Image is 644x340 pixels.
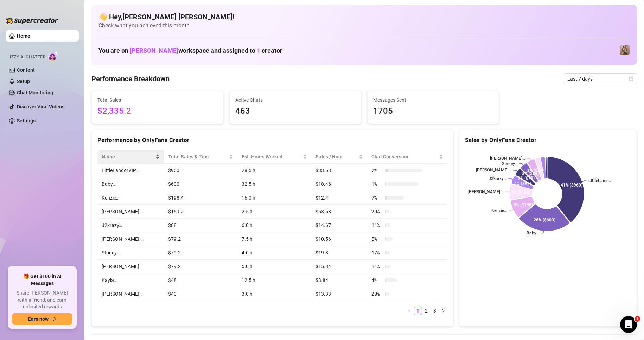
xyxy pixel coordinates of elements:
a: Home [17,33,30,39]
td: Kenzie… [97,191,164,205]
td: $15.84 [311,260,367,273]
text: [PERSON_NAME]… [490,156,525,161]
td: $79.2 [164,246,237,260]
span: Izzy AI Chatter [10,54,45,61]
td: $12.4 [311,191,367,205]
span: Sales / Hour [315,153,357,160]
td: 5.0 h [237,260,311,273]
span: 20 % [371,290,383,298]
span: 4 % [371,276,383,284]
li: Previous Page [405,307,414,315]
span: 17 % [371,249,383,257]
a: 1 [414,307,422,315]
td: [PERSON_NAME]… [97,205,164,219]
div: Performance by OnlyFans Creator [97,136,447,145]
th: Sales / Hour [311,150,367,164]
td: $33.68 [311,164,367,177]
td: Kayla… [97,273,164,287]
td: $10.56 [311,232,367,246]
td: $40 [164,287,237,301]
button: left [405,307,414,315]
a: 2 [422,307,430,315]
a: Chat Monitoring [17,90,53,95]
td: 4.0 h [237,246,311,260]
td: $159.2 [164,205,237,219]
td: 2.5 h [237,205,311,219]
span: Check what you achieved this month [98,22,630,30]
text: [PERSON_NAME]… [468,189,503,194]
td: 7.5 h [237,232,311,246]
span: 1 [257,47,260,54]
td: 12.5 h [237,273,311,287]
span: calendar [629,77,633,81]
td: Baby… [97,177,164,191]
img: AI Chatter [48,51,59,61]
td: $3.84 [311,273,367,287]
th: Name [97,150,164,164]
span: Earn now [28,316,49,322]
span: Chat Conversion [371,153,438,160]
span: Total Sales [97,96,218,104]
a: Content [17,67,35,73]
span: 1705 [373,105,493,118]
span: 11 % [371,263,383,270]
h1: You are on workspace and assigned to creator [98,47,282,55]
span: Last 7 days [567,74,633,84]
span: Name [102,153,154,160]
a: Settings [17,118,36,124]
div: Sales by OnlyFans Creator [465,136,631,145]
td: 32.5 h [237,177,311,191]
span: left [407,309,412,313]
td: $19.8 [311,246,367,260]
span: Share [PERSON_NAME] with a friend, and earn unlimited rewards [12,290,72,310]
span: 463 [235,105,356,118]
td: 28.5 h [237,164,311,177]
li: 2 [422,307,431,315]
text: Kenzie… [491,208,506,213]
td: $14.67 [311,219,367,232]
span: $2,335.2 [97,105,218,118]
span: [PERSON_NAME] [130,47,178,54]
li: 3 [431,307,439,315]
button: right [439,307,447,315]
td: $88 [164,219,237,232]
li: Next Page [439,307,447,315]
td: $198.4 [164,191,237,205]
span: 11 % [371,221,383,229]
img: Leila (@leila_n) [620,45,630,55]
span: right [441,309,445,313]
span: Total Sales & Tips [168,153,228,160]
td: 6.0 h [237,219,311,232]
span: 7 % [371,194,383,202]
td: $600 [164,177,237,191]
a: 3 [431,307,439,315]
th: Chat Conversion [367,150,447,164]
td: 3.0 h [237,287,311,301]
span: Messages Sent [373,96,493,104]
span: Active Chats [235,96,356,104]
td: $63.68 [311,205,367,219]
li: 1 [414,307,422,315]
span: 8 % [371,235,383,243]
div: Est. Hours Worked [242,153,301,160]
td: J2krazy… [97,219,164,232]
td: $48 [164,273,237,287]
text: LittleLand... [589,178,611,183]
a: Discover Viral Videos [17,104,64,109]
a: Setup [17,78,30,84]
button: Earn nowarrow-right [12,313,72,325]
td: $960 [164,164,237,177]
td: 16.0 h [237,191,311,205]
text: Stoney… [502,161,517,166]
td: $79.2 [164,260,237,273]
td: [PERSON_NAME]… [97,232,164,246]
img: logo-BBDzfeDw.svg [6,17,58,24]
iframe: Intercom live chat [620,316,637,333]
text: [PERSON_NAME]… [476,168,511,173]
span: 7 % [371,166,383,174]
td: $18.46 [311,177,367,191]
td: LittleLandorVIP… [97,164,164,177]
span: 🎁 Get $100 in AI Messages [12,273,72,287]
text: J2krazy… [489,176,506,181]
span: 1 % [371,180,383,188]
